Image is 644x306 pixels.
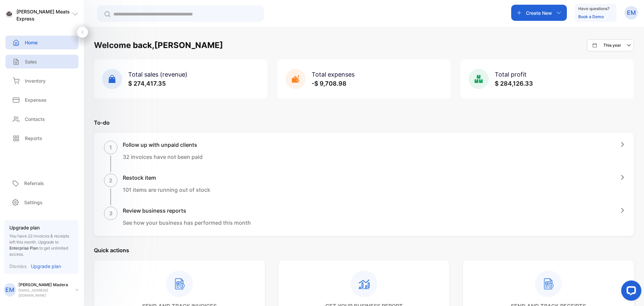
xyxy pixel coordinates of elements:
[27,263,61,270] a: Upgrade plan
[603,42,621,48] p: This year
[495,80,533,87] span: $ 284,126.33
[9,233,73,257] p: You have 22 invoices & receipts left this month.
[578,5,609,12] p: Have questions?
[128,71,187,78] span: Total sales (revenue)
[123,219,251,227] p: See how your business has performed this month
[5,286,14,294] p: EM
[24,180,44,187] p: Referrals
[25,39,38,46] p: Home
[123,153,203,161] p: 32 invoices have not been paid
[312,80,346,87] span: -$ 9,708.98
[94,119,634,127] p: To-do
[25,96,47,103] p: Expenses
[616,278,644,306] iframe: LiveChat chat widget
[123,174,210,182] h1: Restock item
[25,135,42,142] p: Reports
[128,80,166,87] span: $ 274,417.35
[9,263,27,270] p: Dismiss
[31,263,61,270] p: Upgrade plan
[123,141,203,149] h1: Follow up with unpaid clients
[18,288,70,298] p: [EMAIL_ADDRESS][DOMAIN_NAME]
[25,77,46,84] p: Inventory
[123,207,251,215] h1: Review business reports
[312,71,355,78] span: Total expenses
[9,239,68,257] span: Upgrade to to get unlimited access.
[511,5,567,21] button: Create New
[5,10,13,18] img: logo
[526,9,552,16] p: Create New
[94,246,634,254] p: Quick actions
[94,39,223,51] h1: Welcome back, [PERSON_NAME]
[16,8,72,22] p: [PERSON_NAME] Meats Express
[587,39,634,51] button: This year
[109,209,113,217] p: 3
[123,186,210,194] p: 101 items are running out of stock
[625,5,638,21] button: EM
[495,71,527,78] span: Total profit
[24,199,43,206] p: Settings
[9,224,73,231] p: Upgrade plan
[9,246,38,251] span: Enterprise Plan
[578,14,604,19] a: Book a Demo
[109,143,112,151] p: 1
[109,176,112,184] p: 2
[25,58,37,65] p: Sales
[18,282,70,288] p: [PERSON_NAME] Madera
[627,8,636,17] p: EM
[25,116,45,123] p: Contacts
